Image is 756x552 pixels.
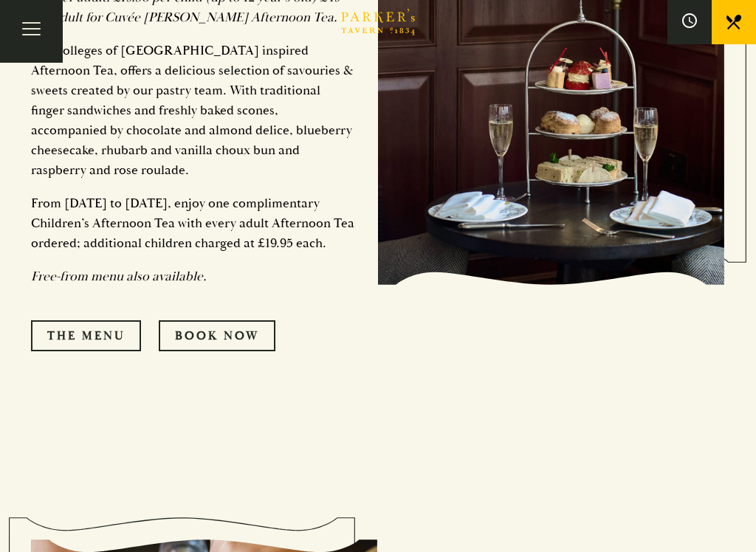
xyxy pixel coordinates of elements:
p: From [DATE] to [DATE], enjoy one complimentary Children’s Afternoon Tea with every adult Afternoo... [31,193,356,253]
a: Book Now [159,320,275,351]
em: Free-from menu also available. [31,268,207,285]
a: The Menu [31,320,141,351]
p: Our colleges of [GEOGRAPHIC_DATA] inspired Afternoon Tea, offers a delicious selection of savouri... [31,41,356,180]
